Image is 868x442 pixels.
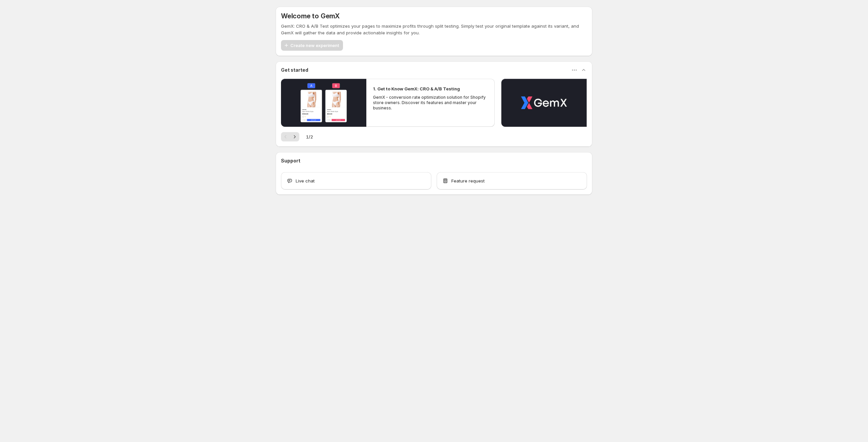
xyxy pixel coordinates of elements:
span: Live chat [296,177,315,184]
p: GemX: CRO & A/B Test optimizes your pages to maximize profits through split testing. Simply test ... [281,23,587,36]
h5: Welcome to GemX [281,12,340,20]
button: Play video [501,79,587,127]
p: GemX - conversion rate optimization solution for Shopify store owners. Discover its features and ... [373,95,488,111]
button: Next [290,132,299,141]
h2: 1. Get to Know GemX: CRO & A/B Testing [373,85,460,92]
button: Play video [281,79,366,127]
h3: Get started [281,67,308,73]
nav: Pagination [281,132,299,141]
h3: Support [281,157,300,164]
span: 1 / 2 [306,133,313,140]
span: Feature request [451,177,485,184]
